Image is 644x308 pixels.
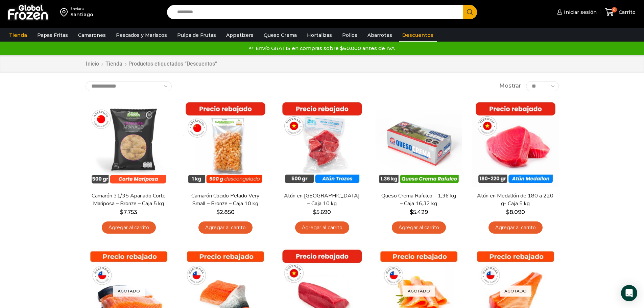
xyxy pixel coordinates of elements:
[399,29,437,42] a: Descuentos
[260,29,300,42] a: Queso Crema
[617,9,636,16] span: Carrito
[555,5,597,19] a: Iniciar sesión
[216,209,220,215] span: $
[500,286,531,297] p: Agotado
[60,6,70,18] img: address-field-icon.svg
[90,192,167,208] a: Camarón 31/35 Apanado Corte Mariposa – Bronze – Caja 5 kg
[295,221,349,234] a: Agregar al carrito: “Atún en Trozos - Caja 10 kg”
[410,209,428,215] bdi: 5.429
[339,29,361,42] a: Pollos
[364,29,396,42] a: Abarrotes
[313,209,331,215] bdi: 5.690
[392,221,446,234] a: Agregar al carrito: “Queso Crema Rafulco - 1,36 kg - Caja 16,32 kg”
[186,192,264,208] a: Camarón Cocido Pelado Very Small – Bronze – Caja 10 kg
[128,61,217,67] h1: Productos etiquetados “Descuentos”
[410,209,413,215] span: $
[488,221,543,234] a: Agregar al carrito: “Atún en Medallón de 180 a 220 g- Caja 5 kg”
[506,209,525,215] bdi: 8.090
[105,60,123,68] a: Tienda
[113,29,170,42] a: Pescados y Mariscos
[86,60,99,68] a: Inicio
[34,29,71,42] a: Papas Fritas
[463,5,477,19] button: Search button
[313,209,316,215] span: $
[283,192,361,208] a: Atún en [GEOGRAPHIC_DATA] – Caja 10 kg
[621,285,637,301] div: Open Intercom Messenger
[304,29,335,42] a: Hortalizas
[216,209,235,215] bdi: 2.850
[113,286,145,297] p: Agotado
[86,81,172,91] select: Pedido de la tienda
[102,221,156,234] a: Agregar al carrito: “Camarón 31/35 Apanado Corte Mariposa - Bronze - Caja 5 kg”
[70,6,93,11] div: Enviar a
[562,9,597,16] span: Iniciar sesión
[380,192,457,208] a: Queso Crema Rafulco – 1,36 kg – Caja 16,32 kg
[174,29,219,42] a: Pulpa de Frutas
[70,11,93,18] div: Santiago
[120,209,137,215] bdi: 7.753
[499,82,521,90] span: Mostrar
[476,192,554,208] a: Atún en Medallón de 180 a 220 g- Caja 5 kg
[86,60,217,68] nav: Breadcrumb
[6,29,30,42] a: Tienda
[198,221,253,234] a: Agregar al carrito: “Camarón Cocido Pelado Very Small - Bronze - Caja 10 kg”
[612,7,617,13] span: 0
[403,286,435,297] p: Agotado
[603,4,637,20] a: 0 Carrito
[120,209,123,215] span: $
[506,209,509,215] span: $
[223,29,257,42] a: Appetizers
[75,29,109,42] a: Camarones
